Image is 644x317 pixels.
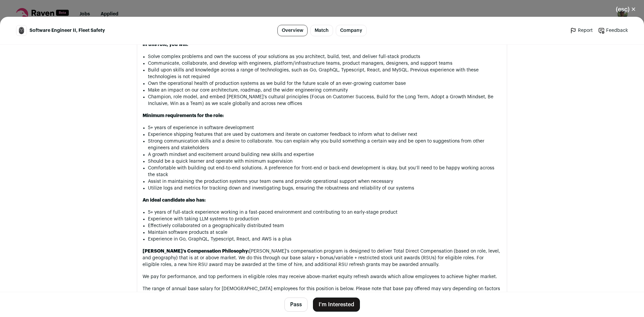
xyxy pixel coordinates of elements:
span: Software Engineer II, Fleet Safety [30,27,105,34]
p: The range of annual base salary for [DEMOGRAPHIC_DATA] employees for this position is below. Plea... [143,285,501,299]
li: Comfortable with building out end-to-end solutions. A preference for front-end or back-end develo... [148,165,501,178]
p: [PERSON_NAME]’s compensation program is designed to deliver Total Direct Compensation (based on r... [143,248,501,268]
li: Experience with taking LLM systems to production [148,216,501,222]
button: Pass [284,298,308,312]
li: Experience shipping features that are used by customers and iterate on customer feedback to infor... [148,131,501,138]
li: Own the operational health of production systems as we build for the future scale of an ever-grow... [148,80,501,87]
button: I'm Interested [313,298,360,312]
li: Experience in Go, GraphQL, Typescript, React, and AWS is a plus [148,236,501,243]
li: 5+ years of experience in software development [148,124,501,131]
strong: An ideal candidate also has: [143,198,206,203]
a: Feedback [598,27,628,34]
li: Assist in maintaining the production systems your team owns and provide operational support when ... [148,178,501,185]
li: 5+ years of full-stack experience working in a fast-paced environment and contributing to an earl... [148,209,501,216]
li: A growth mindset and excitement around building new skills and expertise [148,151,501,158]
li: Utilize logs and metrics for tracking down and investigating bugs, ensuring the robustness and re... [148,185,501,192]
li: Effectively collaborated on a geographically distributed team [148,222,501,229]
li: Solve complex problems and own the success of your solutions as you architect, build, test, and d... [148,53,501,60]
a: Report [570,27,593,34]
a: Company [336,25,367,36]
li: Should be a quick learner and operate with minimum supervision [148,158,501,165]
li: Maintain software products at scale [148,229,501,236]
li: Champion, role model, and embed [PERSON_NAME]’s cultural principles (Focus on Customer Success, B... [148,94,501,107]
img: f3d5d0fa5e81f1c40eef72acec6f04c076c8df624c75215ce6affc40ebb62c96.jpg [16,25,26,36]
li: Communicate, collaborate, and develop with engineers, platform/infrastructure teams, product mana... [148,60,501,67]
a: Overview [277,25,308,36]
strong: Minimum requirements for the role: [143,113,224,118]
button: Close modal [608,2,644,17]
li: Make an impact on our core architecture, roadmap, and the wider engineering community [148,87,501,94]
p: We pay for performance, and top performers in eligible roles may receive above-market equity refr... [143,273,501,280]
strong: [PERSON_NAME]’s Compensation Philosophy: [143,249,249,254]
li: Strong communication skills and a desire to collaborate. You can explain why you build something ... [148,138,501,151]
a: Match [310,25,333,36]
strong: In this role, you will: [143,42,188,47]
li: Build upon skills and knowledge across a range of technologies, such as Go, GraphQL, Typescript, ... [148,67,501,80]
